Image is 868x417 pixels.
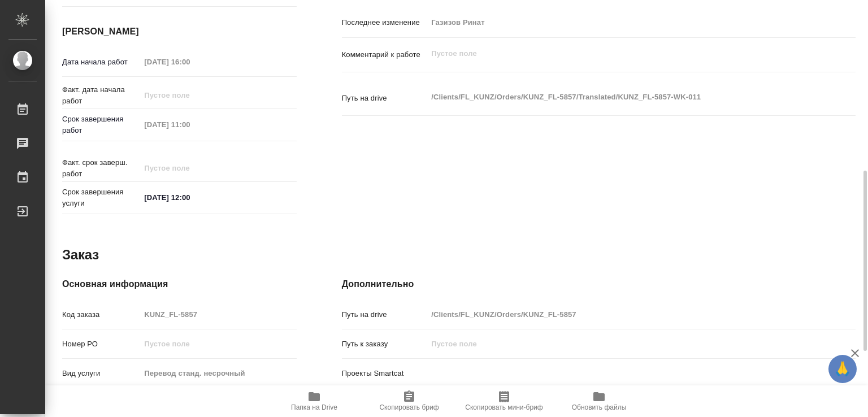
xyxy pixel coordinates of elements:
[267,385,362,417] button: Папка на Drive
[62,157,140,180] p: Факт. срок заверш. работ
[342,309,428,320] p: Путь на drive
[62,57,140,68] p: Дата начала работ
[62,25,297,38] h4: [PERSON_NAME]
[427,306,813,323] input: Пустое поле
[140,54,239,70] input: Пустое поле
[62,84,140,107] p: Факт. дата начала работ
[62,114,140,136] p: Срок завершения работ
[379,403,439,411] span: Скопировать бриф
[140,365,296,381] input: Пустое поле
[572,403,627,411] span: Обновить файлы
[833,357,852,381] span: 🙏
[427,14,813,31] input: Пустое поле
[140,306,296,323] input: Пустое поле
[342,338,428,350] p: Путь к заказу
[140,87,239,103] input: Пустое поле
[62,368,140,379] p: Вид услуги
[465,403,542,411] span: Скопировать мини-бриф
[140,336,296,352] input: Пустое поле
[342,49,428,60] p: Комментарий к работе
[62,186,140,209] p: Срок завершения услуги
[828,355,857,383] button: 🙏
[342,17,428,28] p: Последнее изменение
[427,88,813,107] textarea: /Clients/FL_KUNZ/Orders/KUNZ_FL-5857/Translated/KUNZ_FL-5857-WK-011
[62,338,140,350] p: Номер РО
[342,368,428,379] p: Проекты Smartcat
[362,385,457,417] button: Скопировать бриф
[140,116,239,133] input: Пустое поле
[62,277,297,291] h4: Основная информация
[291,403,337,411] span: Папка на Drive
[62,309,140,320] p: Код заказа
[457,385,552,417] button: Скопировать мини-бриф
[140,189,239,206] input: ✎ Введи что-нибудь
[140,160,239,176] input: Пустое поле
[427,336,813,352] input: Пустое поле
[342,93,428,104] p: Путь на drive
[62,246,99,264] h2: Заказ
[552,385,646,417] button: Обновить файлы
[342,277,856,291] h4: Дополнительно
